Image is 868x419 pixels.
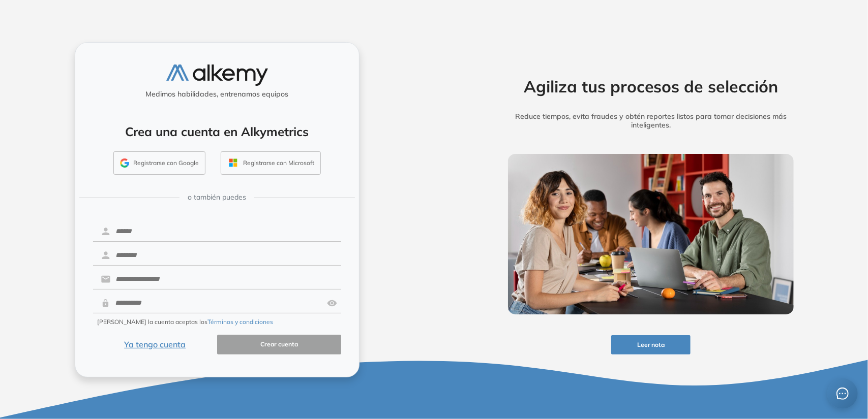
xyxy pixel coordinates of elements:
[611,335,691,355] button: Leer nota
[166,65,268,85] img: logo-alkemy
[97,317,273,327] span: [PERSON_NAME] la cuenta aceptas los
[88,124,346,139] h4: Crea una cuenta en Alkymetrics
[508,154,794,314] img: img-more-info
[120,158,129,168] img: GMAIL_ICON
[79,90,355,99] h5: Medimos habilidades, entrenamos equipos
[492,77,810,96] h2: Agiliza tus procesos de selección
[227,157,239,169] img: OUTLOOK_ICON
[221,151,321,175] button: Registrarse con Microsoft
[207,317,273,327] button: Términos y condiciones
[93,335,217,354] button: Ya tengo cuenta
[113,151,205,175] button: Registrarse con Google
[217,335,341,354] button: Crear cuenta
[492,112,810,130] h5: Reduce tiempos, evita fraudes y obtén reportes listos para tomar decisiones más inteligentes.
[836,388,849,400] span: message
[327,294,337,313] img: asd
[188,192,246,203] span: o también puedes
